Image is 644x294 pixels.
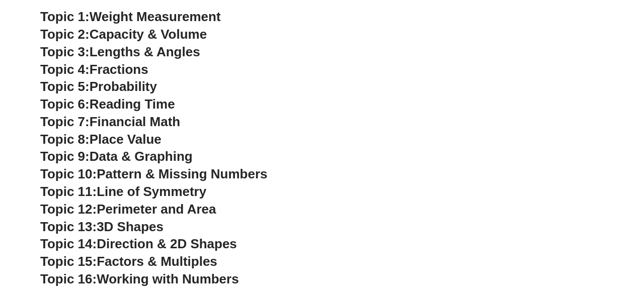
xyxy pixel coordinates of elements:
[90,149,193,164] span: Data & Graphing
[40,202,216,217] a: Topic 12:Perimeter and Area
[90,114,180,129] span: Financial Math
[97,202,216,217] span: Perimeter and Area
[40,132,162,147] a: Topic 8:Place Value
[40,44,90,59] span: Topic 3:
[40,254,217,269] a: Topic 15:Factors & Multiples
[90,9,221,24] span: Weight Measurement
[97,166,267,181] span: Pattern & Missing Numbers
[90,132,162,147] span: Place Value
[90,44,200,59] span: Lengths & Angles
[97,236,237,251] span: Direction & 2D Shapes
[90,27,207,42] span: Capacity & Volume
[40,271,97,286] span: Topic 16:
[40,254,97,269] span: Topic 15:
[40,96,175,112] a: Topic 6:Reading Time
[477,180,644,294] iframe: Chat Widget
[40,79,90,94] span: Topic 5:
[40,27,207,42] a: Topic 2:Capacity & Volume
[40,96,90,112] span: Topic 6:
[97,184,206,199] span: Line of Symmetry
[97,254,217,269] span: Factors & Multiples
[40,166,267,181] a: Topic 10:Pattern & Missing Numbers
[40,236,97,251] span: Topic 14:
[90,96,175,112] span: Reading Time
[40,114,180,129] a: Topic 7:Financial Math
[97,219,164,234] span: 3D Shapes
[90,62,148,77] span: Fractions
[97,271,238,286] span: Working with Numbers
[40,149,90,164] span: Topic 9:
[40,202,97,217] span: Topic 12:
[40,114,90,129] span: Topic 7:
[40,62,90,77] span: Topic 4:
[40,132,90,147] span: Topic 8:
[40,184,206,199] a: Topic 11:Line of Symmetry
[40,27,90,42] span: Topic 2:
[40,219,97,234] span: Topic 13:
[40,9,90,24] span: Topic 1:
[40,62,148,77] a: Topic 4:Fractions
[40,166,97,181] span: Topic 10:
[40,149,193,164] a: Topic 9:Data & Graphing
[40,184,97,199] span: Topic 11:
[40,236,237,251] a: Topic 14:Direction & 2D Shapes
[40,44,200,59] a: Topic 3:Lengths & Angles
[40,9,221,24] a: Topic 1:Weight Measurement
[40,219,164,234] a: Topic 13:3D Shapes
[40,79,157,94] a: Topic 5:Probability
[90,79,157,94] span: Probability
[40,271,239,286] a: Topic 16:Working with Numbers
